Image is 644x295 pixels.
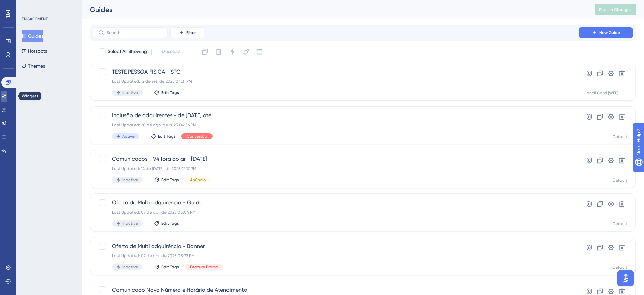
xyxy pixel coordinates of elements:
div: Last Updated: 12 de set. de 2025 04:31 PM [112,79,559,84]
span: Need Help? [16,2,43,10]
iframe: UserGuiding AI Assistant Launcher [615,268,636,289]
span: Edit Tags [161,221,179,226]
span: Anúncio [190,177,206,183]
span: TESTE PESSOA FISICA - STG [112,68,559,76]
span: Inactive [122,264,138,270]
button: Publish Changes [595,4,636,15]
div: Default [613,134,627,139]
span: Inactive [122,90,138,95]
button: Edit Tags [154,177,179,183]
span: Oferta de Multi adquirência - Banner [112,242,559,250]
span: Deselect [162,48,181,56]
div: Last Updated: 20 de ago. de 2025 04:56 PM [112,122,559,128]
div: Guides [90,5,578,14]
span: Oferta de Multi adquirencia - Guide [112,199,559,207]
div: Default [613,221,627,227]
div: Concil Card [WEB] - STG [584,90,627,96]
button: Deselect [156,46,187,58]
div: Default [613,177,627,183]
input: Search [107,30,162,35]
div: Last Updated: 07 de abr. de 2025 05:04 PM [112,209,559,215]
span: Conversão [187,134,207,139]
span: Inactive [122,177,138,183]
button: Edit Tags [154,221,179,226]
div: Default [613,265,627,270]
button: Edit Tags [151,134,176,139]
span: Filter [186,30,196,35]
span: New Guide [599,30,620,35]
span: Select All Showing [108,48,147,56]
span: Edit Tags [161,264,179,270]
button: Edit Tags [154,90,179,95]
span: Feature Promo [190,264,218,270]
span: Inactive [122,221,138,226]
span: Edit Tags [161,90,179,95]
div: Last Updated: 07 de abr. de 2025 05:32 PM [112,253,559,259]
button: Hotspots [22,45,47,57]
span: Edit Tags [158,134,176,139]
span: Publish Changes [599,7,632,12]
span: Inclusão de adquirentes - de [DATE] até [112,111,559,120]
button: Filter [170,27,204,38]
button: Guides [22,30,43,42]
div: ENGAGEMENT [22,16,48,22]
span: Edit Tags [161,177,179,183]
span: Comunicado Novo Número e Horário de Atendimento [112,286,559,294]
span: Comunicados - V4 fora do ar - [DATE] [112,155,559,163]
button: Themes [22,60,45,72]
button: New Guide [579,27,633,38]
button: Edit Tags [154,264,179,270]
span: Active [122,134,135,139]
div: Last Updated: 14 de [DATE]. de 2025 12:17 PM [112,166,559,171]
